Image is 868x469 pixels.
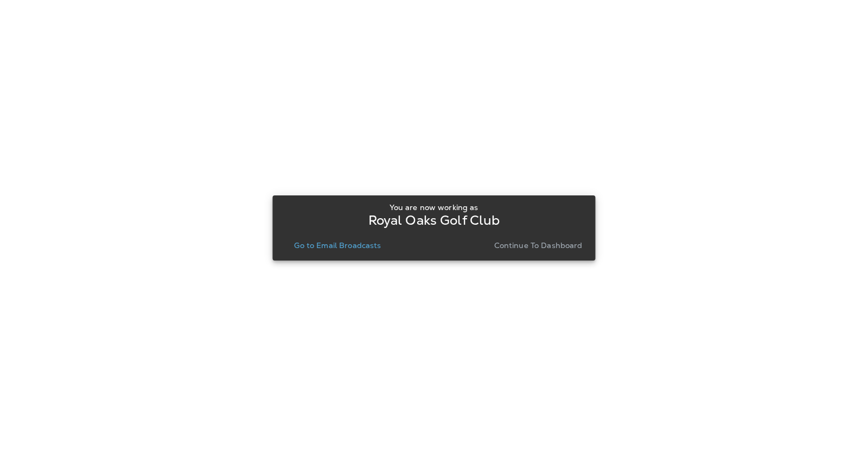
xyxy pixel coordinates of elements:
p: Royal Oaks Golf Club [368,216,500,225]
p: Continue to Dashboard [494,241,583,250]
p: You are now working as [390,203,478,212]
p: Go to Email Broadcasts [294,241,381,250]
button: Go to Email Broadcasts [290,238,385,253]
button: Continue to Dashboard [490,238,587,253]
